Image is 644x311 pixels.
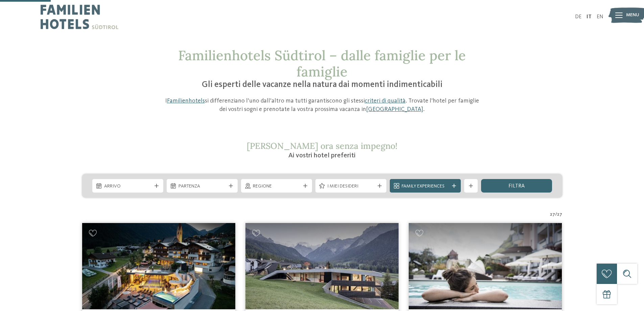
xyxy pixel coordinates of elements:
[550,211,555,218] span: 27
[288,152,356,159] span: Ai vostri hotel preferiti
[202,81,443,89] span: Gli esperti delle vacanze nella natura dai momenti indimenticabili
[555,211,557,218] span: /
[557,211,562,218] span: 27
[162,97,483,114] p: I si differenziano l’uno dall’altro ma tutti garantiscono gli stessi . Trovate l’hotel per famigl...
[409,223,562,309] img: Cercate un hotel per famiglie? Qui troverete solo i migliori!
[365,98,406,104] a: criteri di qualità
[167,98,205,104] a: Familienhotels
[575,14,581,20] a: DE
[327,183,375,190] span: I miei desideri
[508,183,525,189] span: filtra
[402,183,449,190] span: Family Experiences
[178,47,466,80] span: Familienhotels Südtirol – dalle famiglie per le famiglie
[178,183,226,190] span: Partenza
[366,106,423,112] a: [GEOGRAPHIC_DATA]
[597,14,603,20] a: EN
[104,183,151,190] span: Arrivo
[626,12,639,19] span: Menu
[82,223,235,309] img: Cercate un hotel per famiglie? Qui troverete solo i migliori!
[253,183,300,190] span: Regione
[247,140,398,151] span: [PERSON_NAME] ora senza impegno!
[245,223,399,309] img: Family Resort Rainer ****ˢ
[587,14,592,20] a: IT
